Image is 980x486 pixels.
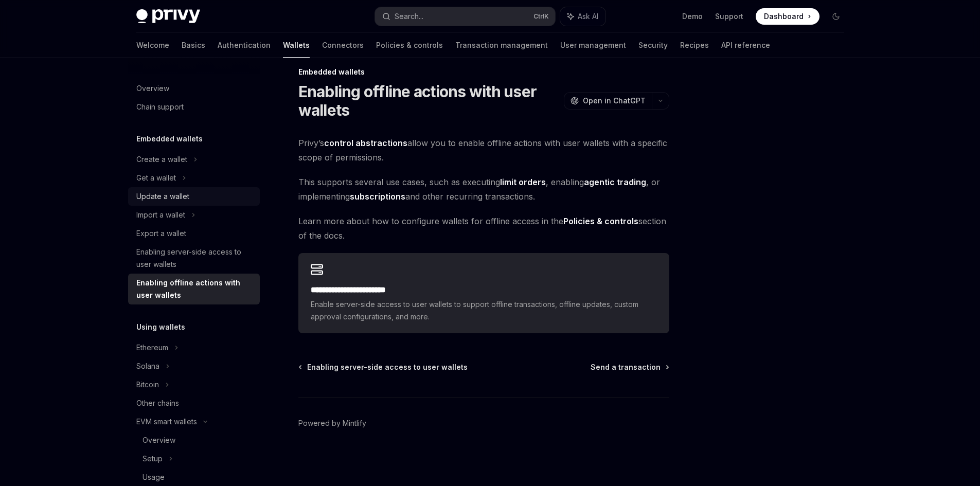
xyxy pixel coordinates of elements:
[142,434,175,446] div: Overview
[560,7,605,26] button: Ask AI
[376,33,443,58] a: Policies & controls
[136,321,185,333] h5: Using wallets
[136,209,185,221] div: Import a wallet
[311,298,657,323] span: Enable server-side access to user wallets to support offline transactions, offline updates, custo...
[128,79,260,98] a: Overview
[298,82,560,119] h1: Enabling offline actions with user wallets
[136,397,179,409] div: Other chains
[584,177,646,187] strong: agentic trading
[128,274,260,304] a: Enabling offline actions with user wallets
[533,12,549,21] span: Ctrl K
[500,177,546,187] strong: limit orders
[283,33,310,58] a: Wallets
[136,153,187,166] div: Create a wallet
[638,33,668,58] a: Security
[128,394,260,412] a: Other chains
[136,9,200,24] img: dark logo
[721,33,770,58] a: API reference
[218,33,271,58] a: Authentication
[182,33,205,58] a: Basics
[298,253,669,333] a: **** **** **** **** ****Enable server-side access to user wallets to support offline transactions...
[298,67,669,77] div: Embedded wallets
[350,191,405,202] strong: subscriptions
[136,360,159,372] div: Solana
[828,8,844,25] button: Toggle dark mode
[136,416,197,428] div: EVM smart wallets
[322,33,364,58] a: Connectors
[298,214,669,243] span: Learn more about how to configure wallets for offline access in the section of the docs.
[298,418,366,428] a: Powered by Mintlify
[136,227,186,240] div: Export a wallet
[324,138,407,149] a: control abstractions
[680,33,709,58] a: Recipes
[128,224,260,243] a: Export a wallet
[560,33,626,58] a: User management
[128,243,260,274] a: Enabling server-side access to user wallets
[128,187,260,206] a: Update a wallet
[299,362,468,372] a: Enabling server-side access to user wallets
[307,362,468,372] span: Enabling server-side access to user wallets
[128,431,260,449] a: Overview
[756,8,819,25] a: Dashboard
[136,246,254,271] div: Enabling server-side access to user wallets
[591,362,668,372] a: Send a transaction
[136,172,176,184] div: Get a wallet
[591,362,661,372] span: Send a transaction
[298,136,669,165] span: Privy’s allow you to enable offline actions with user wallets with a specific scope of permissions.
[136,190,189,203] div: Update a wallet
[395,10,423,23] div: Search...
[455,33,548,58] a: Transaction management
[578,11,598,22] span: Ask AI
[136,82,169,95] div: Overview
[136,379,159,391] div: Bitcoin
[136,277,254,301] div: Enabling offline actions with user wallets
[563,216,638,226] strong: Policies & controls
[375,7,555,26] button: Search...CtrlK
[128,98,260,116] a: Chain support
[142,471,165,483] div: Usage
[298,175,669,204] span: This supports several use cases, such as executing , enabling , or implementing and other recurri...
[564,92,652,110] button: Open in ChatGPT
[136,133,203,145] h5: Embedded wallets
[764,11,804,22] span: Dashboard
[136,101,184,113] div: Chain support
[583,96,646,106] span: Open in ChatGPT
[715,11,743,22] a: Support
[142,453,163,465] div: Setup
[136,341,168,354] div: Ethereum
[682,11,703,22] a: Demo
[136,33,169,58] a: Welcome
